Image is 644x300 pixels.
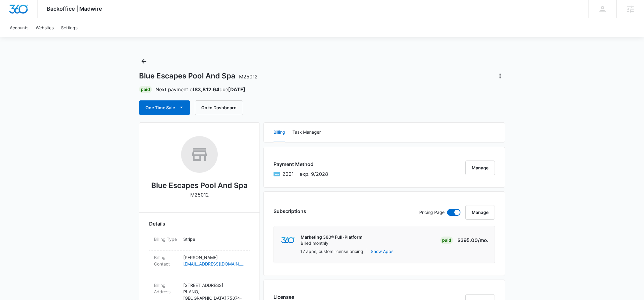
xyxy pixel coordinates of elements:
button: Show Apps [371,248,393,255]
p: [PERSON_NAME] [183,254,245,261]
button: Manage [465,161,495,175]
h3: Subscriptions [274,208,306,215]
span: /mo. [478,237,488,243]
strong: [DATE] [228,86,245,92]
p: Pricing Page [419,209,445,216]
div: Paid [440,237,453,244]
dt: Billing Contact [154,254,178,267]
span: Backoffice | Madwire [47,5,102,12]
button: Back [139,56,149,66]
button: Manage [465,205,495,220]
a: Settings [57,18,81,37]
dt: Billing Address [154,282,178,295]
h2: Blue Escapes Pool And Spa [151,180,248,191]
dt: Billing Type [154,236,178,242]
p: $395.00 [457,237,488,244]
img: marketing360Logo [281,237,294,244]
a: Websites [32,18,57,37]
p: Billed monthly [301,240,363,246]
span: M25012 [239,74,258,80]
p: 17 apps, custom license pricing [300,248,363,255]
p: M25012 [190,191,209,198]
button: Billing [274,123,285,142]
button: Actions [495,71,505,81]
h3: Payment Method [274,161,328,168]
button: Task Manager [292,123,321,142]
strong: $3,812.64 [195,86,220,92]
p: Next payment of due [156,86,245,93]
button: One Time Sale [139,100,190,115]
div: Paid [139,86,152,93]
h1: Blue Escapes Pool And Spa [139,71,258,81]
div: Billing TypeStripe [149,232,250,251]
p: Marketing 360® Full-Platform [301,234,363,240]
span: exp. 9/2028 [300,170,328,178]
dd: - [183,254,245,274]
span: Details [149,220,165,227]
span: American Express ending with [282,170,294,178]
div: Billing Contact[PERSON_NAME][EMAIL_ADDRESS][DOMAIN_NAME]- [149,251,250,278]
p: Stripe [183,236,245,242]
a: [EMAIL_ADDRESS][DOMAIN_NAME] [183,261,245,267]
button: Go to Dashboard [195,100,243,115]
a: Accounts [6,18,32,37]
